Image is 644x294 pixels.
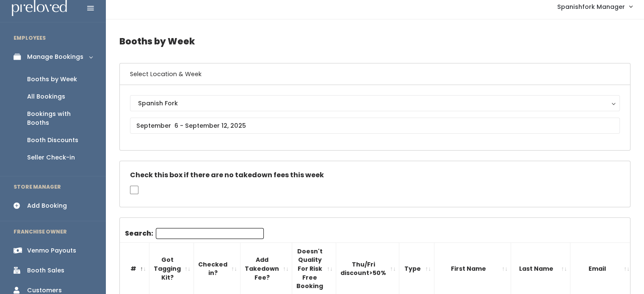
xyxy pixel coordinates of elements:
[138,99,612,108] div: Spanish Fork
[27,201,67,210] div: Add Booking
[27,75,77,84] div: Booths by Week
[130,118,620,134] input: September 6 - September 12, 2025
[120,63,630,85] h6: Select Location & Week
[119,30,630,53] h4: Booths by Week
[27,153,75,162] div: Seller Check-in
[557,2,625,11] span: Spanishfork Manager
[27,136,78,145] div: Booth Discounts
[125,228,264,239] label: Search:
[130,95,620,111] button: Spanish Fork
[156,228,264,239] input: Search:
[130,171,620,179] h5: Check this box if there are no takedown fees this week
[27,92,65,101] div: All Bookings
[27,246,76,255] div: Venmo Payouts
[27,266,64,275] div: Booth Sales
[27,52,83,61] div: Manage Bookings
[27,110,92,127] div: Bookings with Booths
